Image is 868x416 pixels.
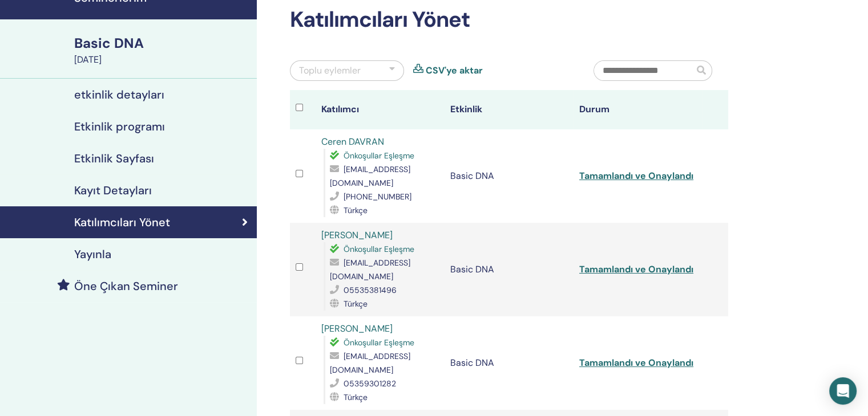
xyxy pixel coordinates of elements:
a: Tamamlandı ve Onaylandı [579,357,693,369]
a: Ceren DAVRAN [321,136,384,148]
th: Katılımcı [316,90,445,129]
a: [PERSON_NAME] [321,323,393,335]
span: [PHONE_NUMBER] [344,191,411,202]
span: 05535381496 [344,285,397,295]
a: [PERSON_NAME] [321,229,393,241]
th: Etkinlik [445,90,574,129]
td: Basic DNA [445,223,574,316]
span: [EMAIL_ADDRESS][DOMAIN_NAME] [330,164,410,188]
th: Durum [574,90,703,129]
h2: Katılımcıları Yönet [290,7,728,33]
span: Önkoşullar Eşleşme [344,150,414,161]
span: Önkoşullar Eşleşme [344,244,414,254]
a: Tamamlandı ve Onaylandı [579,263,693,275]
h4: Etkinlik programı [74,120,165,133]
div: Open Intercom Messenger [829,377,857,405]
div: [DATE] [74,53,250,67]
a: CSV'ye aktar [426,64,483,78]
h4: etkinlik detayları [74,88,164,101]
span: Önkoşullar Eşleşme [344,337,414,348]
div: Toplu eylemler [299,64,361,78]
div: Basic DNA [74,34,250,53]
h4: Kayıt Detayları [74,183,152,197]
h4: Öne Çıkan Seminer [74,279,178,293]
h4: Katılımcıları Yönet [74,215,170,229]
span: 05359301282 [344,378,396,389]
td: Basic DNA [445,129,574,223]
a: Tamamlandı ve Onaylandı [579,170,693,182]
td: Basic DNA [445,316,574,410]
span: Türkçe [344,205,368,215]
a: Basic DNA[DATE] [67,34,257,67]
span: Türkçe [344,392,368,402]
span: Türkçe [344,299,368,309]
h4: Yayınla [74,247,111,261]
span: [EMAIL_ADDRESS][DOMAIN_NAME] [330,351,410,375]
span: [EMAIL_ADDRESS][DOMAIN_NAME] [330,258,410,282]
h4: Etkinlik Sayfası [74,152,154,165]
